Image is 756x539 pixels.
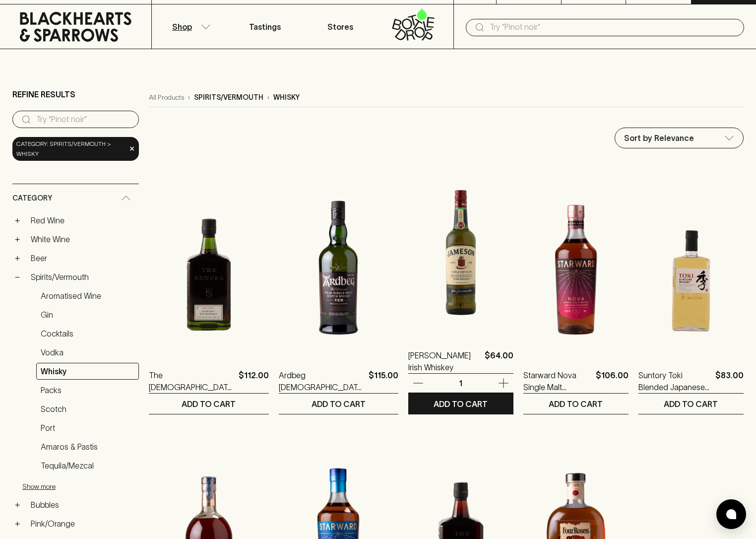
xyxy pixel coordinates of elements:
[664,398,718,410] p: ADD TO CART
[12,234,22,244] button: +
[408,349,481,373] a: [PERSON_NAME] Irish Whiskey
[36,419,139,436] a: Port
[36,401,139,417] a: Scotch
[12,519,22,529] button: +
[279,181,398,354] img: Ardbeg 10YO Islay Single Malt Scotch Whisky
[615,128,743,148] div: Sort by Relevance
[408,161,513,335] img: Jameson Irish Whiskey
[26,496,139,513] a: Bubbles
[182,398,236,410] p: ADD TO CART
[26,269,139,285] a: Spirits/Vermouth
[239,369,269,393] p: $112.00
[434,398,488,410] p: ADD TO CART
[12,253,22,263] button: +
[149,369,235,393] a: The [DEMOGRAPHIC_DATA] Straight Rye Whiskey
[26,212,139,229] a: Red Wine
[36,287,139,304] a: Aromatised Wine
[449,378,473,389] p: 1
[273,92,300,103] p: Whisky
[12,500,22,510] button: +
[12,192,52,204] span: Category
[726,509,736,519] img: bubble-icon
[36,382,139,399] a: Packs
[638,394,744,414] button: ADD TO CART
[638,369,711,393] a: Suntory Toki Blended Japanese Whisky
[36,325,139,342] a: Cocktails
[194,92,263,103] p: spirits/vermouth
[523,181,629,354] img: Starward Nova Single Malt Australian Whisky
[36,438,139,455] a: Amaros & Pastis
[12,184,139,212] div: Category
[152,4,227,49] button: Shop
[715,369,744,393] p: $83.00
[22,476,152,496] button: Show more
[624,132,694,144] p: Sort by Relevance
[596,369,629,393] p: $106.00
[36,344,139,361] a: Vodka
[12,272,22,282] button: −
[26,231,139,248] a: White Wine
[327,21,353,33] p: Stores
[149,394,269,414] button: ADD TO CART
[149,92,184,103] a: All Products
[16,139,126,159] span: Category: spirits/vermouth > Whisky
[638,181,744,354] img: Suntory Toki Blended Japanese Whisky
[549,398,603,410] p: ADD TO CART
[26,515,139,532] a: Pink/Orange
[312,398,366,410] p: ADD TO CART
[279,394,398,414] button: ADD TO CART
[369,369,398,393] p: $115.00
[490,19,736,35] input: Try "Pinot noir"
[408,394,513,414] button: ADD TO CART
[12,215,22,225] button: +
[249,21,281,33] p: Tastings
[188,92,190,103] p: ›
[36,457,139,474] a: Tequila/Mezcal
[523,369,592,393] a: Starward Nova Single Malt Australian Whisky
[26,250,139,267] a: Beer
[36,363,139,380] a: Whisky
[149,181,269,354] img: The Gospel Straight Rye Whiskey
[227,4,303,49] a: Tastings
[129,143,135,154] span: ×
[279,369,365,393] a: Ardbeg [DEMOGRAPHIC_DATA] Islay Single Malt Scotch Whisky
[267,92,269,103] p: ›
[36,306,139,323] a: Gin
[485,349,513,373] p: $64.00
[303,4,378,49] a: Stores
[36,112,131,128] input: Try “Pinot noir”
[12,88,75,100] p: Refine Results
[172,21,192,33] p: Shop
[523,394,629,414] button: ADD TO CART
